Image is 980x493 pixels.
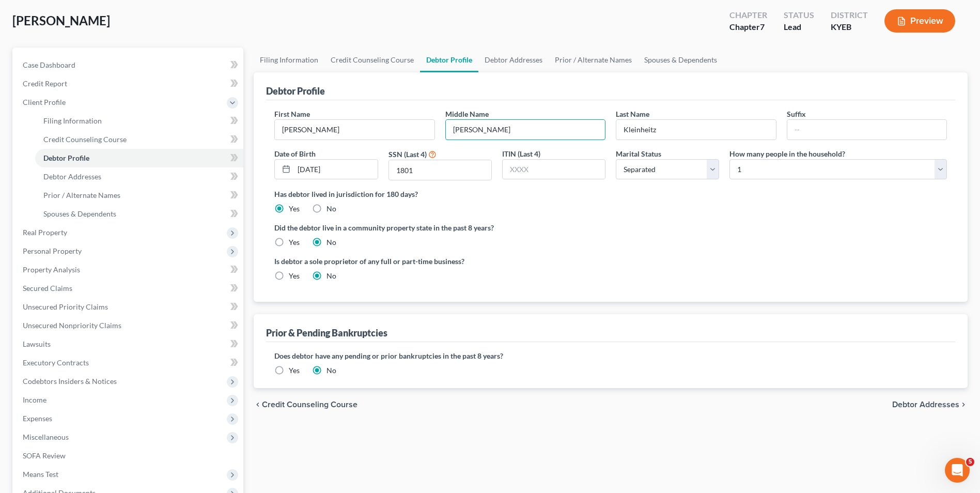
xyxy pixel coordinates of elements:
[729,148,845,159] label: How many people in the household?
[274,148,316,159] label: Date of Birth
[262,400,357,409] span: Credit Counseling Course
[14,260,243,279] a: Property Analysis
[274,256,605,267] label: Is debtor a sole proprietor of any full or part-time business?
[23,98,66,106] span: Client Profile
[389,160,491,180] input: XXXX
[326,204,336,214] label: No
[729,9,767,21] div: Chapter
[23,433,69,441] span: Miscellaneous
[43,191,120,199] span: Prior / Alternate Names
[23,395,46,404] span: Income
[966,458,974,466] span: 5
[884,9,955,33] button: Preview
[35,186,243,205] a: Prior / Alternate Names
[23,358,89,367] span: Executory Contracts
[12,13,110,28] span: [PERSON_NAME]
[23,79,67,88] span: Credit Report
[274,222,947,233] label: Did the debtor live in a community property state in the past 8 years?
[23,228,67,237] span: Real Property
[326,271,336,281] label: No
[23,340,51,348] span: Lawsuits
[266,85,325,97] div: Debtor Profile
[549,48,638,72] a: Prior / Alternate Names
[446,120,605,140] input: M.I
[892,400,968,409] button: Debtor Addresses chevron_right
[289,204,300,214] label: Yes
[23,377,117,386] span: Codebtors Insiders & Notices
[784,9,814,21] div: Status
[14,74,243,93] a: Credit Report
[23,414,52,423] span: Expenses
[326,365,336,376] label: No
[326,237,336,248] label: No
[760,22,765,32] span: 7
[23,321,121,330] span: Unsecured Nonpriority Claims
[35,205,243,223] a: Spouses & Dependents
[254,400,357,409] button: chevron_left Credit Counseling Course
[503,160,605,179] input: XXXX
[729,21,767,33] div: Chapter
[388,149,427,160] label: SSN (Last 4)
[35,149,243,167] a: Debtor Profile
[831,21,868,33] div: KYEB
[23,451,66,460] span: SOFA Review
[275,120,434,140] input: --
[14,353,243,372] a: Executory Contracts
[784,21,814,33] div: Lead
[14,298,243,316] a: Unsecured Priority Claims
[43,209,116,218] span: Spouses & Dependents
[294,160,377,179] input: MM/DD/YYYY
[616,109,649,119] label: Last Name
[14,446,243,465] a: SOFA Review
[616,120,775,140] input: --
[959,400,968,409] i: chevron_right
[14,279,243,298] a: Secured Claims
[478,48,549,72] a: Debtor Addresses
[14,56,243,74] a: Case Dashboard
[14,335,243,353] a: Lawsuits
[23,60,75,69] span: Case Dashboard
[35,112,243,130] a: Filing Information
[324,48,420,72] a: Credit Counseling Course
[14,316,243,335] a: Unsecured Nonpriority Claims
[289,237,300,248] label: Yes
[892,400,959,409] span: Debtor Addresses
[266,327,387,339] div: Prior & Pending Bankruptcies
[35,167,243,186] a: Debtor Addresses
[787,109,806,119] label: Suffix
[274,109,310,119] label: First Name
[43,116,102,125] span: Filing Information
[502,148,540,159] label: ITIN (Last 4)
[23,246,82,255] span: Personal Property
[23,302,108,311] span: Unsecured Priority Claims
[274,189,947,199] label: Has debtor lived in jurisdiction for 180 days?
[254,400,262,409] i: chevron_left
[274,350,947,361] label: Does debtor have any pending or prior bankruptcies in the past 8 years?
[23,470,58,479] span: Means Test
[420,48,478,72] a: Debtor Profile
[638,48,723,72] a: Spouses & Dependents
[831,9,868,21] div: District
[43,172,101,181] span: Debtor Addresses
[43,135,127,144] span: Credit Counseling Course
[35,130,243,149] a: Credit Counseling Course
[945,458,970,483] iframe: Intercom live chat
[289,365,300,376] label: Yes
[254,48,324,72] a: Filing Information
[616,148,661,159] label: Marital Status
[23,284,72,292] span: Secured Claims
[289,271,300,281] label: Yes
[23,265,80,274] span: Property Analysis
[787,120,946,140] input: --
[445,109,489,119] label: Middle Name
[43,153,89,162] span: Debtor Profile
